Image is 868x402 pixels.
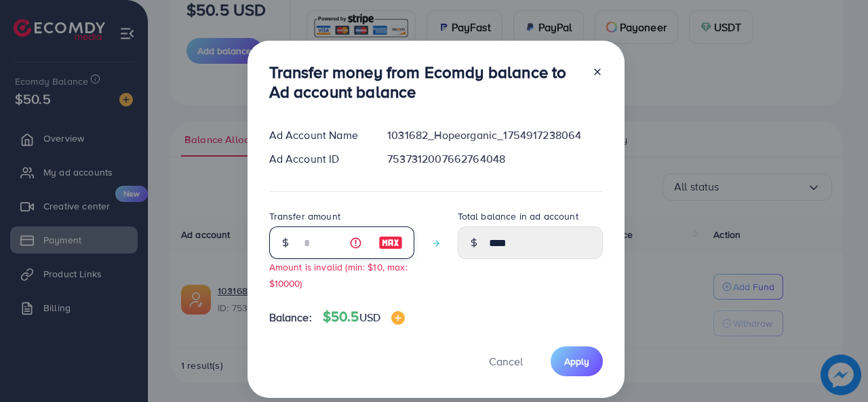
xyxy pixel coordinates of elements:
label: Total balance in ad account [458,209,578,223]
button: Apply [551,346,603,376]
button: Cancel [472,346,540,376]
h3: Transfer money from Ecomdy balance to Ad account balance [269,62,581,102]
div: 7537312007662764048 [376,151,613,167]
span: Cancel [489,354,523,369]
span: Balance: [269,310,312,325]
h4: $50.5 [323,308,405,325]
div: Ad Account Name [258,127,377,143]
img: image [378,235,403,251]
div: Ad Account ID [258,151,377,167]
label: Transfer amount [269,209,340,223]
span: Apply [564,355,589,368]
small: Amount is invalid (min: $10, max: $10000) [269,260,408,289]
div: 1031682_Hopeorganic_1754917238064 [376,127,613,143]
img: image [391,311,405,325]
span: USD [359,310,380,325]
